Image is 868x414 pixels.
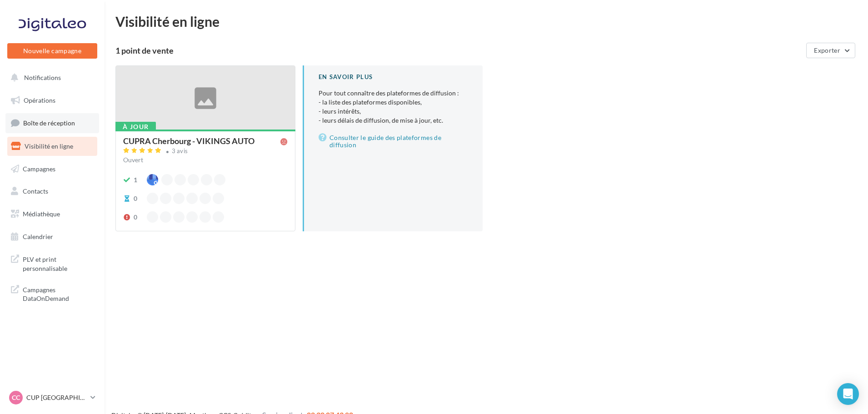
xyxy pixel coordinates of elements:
span: Exporter [814,46,840,54]
a: PLV et print personnalisable [5,249,99,276]
div: Visibilité en ligne [115,15,857,28]
span: Contacts [23,187,48,195]
a: Visibilité en ligne [5,137,99,156]
a: Calendrier [5,227,99,246]
div: À jour [115,122,156,132]
a: Contacts [5,182,99,201]
span: Ouvert [123,156,143,164]
p: CUP [GEOGRAPHIC_DATA] [26,393,87,402]
a: Médiathèque [5,205,99,224]
span: Campagnes DataOnDemand [23,284,94,303]
div: 1 [134,175,137,185]
div: Open Intercom Messenger [837,383,859,405]
span: Visibilité en ligne [25,142,73,150]
div: CUPRA Cherbourg - VIKINGS AUTO [123,137,254,145]
div: 0 [134,213,137,222]
a: CC CUP [GEOGRAPHIC_DATA] [7,389,97,406]
button: Notifications [5,68,95,87]
li: - leurs intérêts, [319,107,468,116]
a: Campagnes [5,160,99,179]
div: 1 point de vente [115,46,803,55]
li: - leurs délais de diffusion, de mise à jour, etc. [319,116,468,125]
div: En savoir plus [319,73,468,81]
span: PLV et print personnalisable [23,253,94,273]
span: Opérations [24,96,55,104]
span: CC [12,393,20,402]
div: 0 [134,194,137,203]
a: Boîte de réception [5,113,99,133]
a: Consulter le guide des plateformes de diffusion [319,132,468,150]
li: - la liste des plateformes disponibles, [319,98,468,107]
button: Nouvelle campagne [7,43,97,59]
div: 3 avis [172,148,188,154]
span: Calendrier [23,233,53,240]
a: Opérations [5,91,99,110]
button: Exporter [806,43,855,58]
span: Boîte de réception [23,119,75,127]
a: Campagnes DataOnDemand [5,280,99,307]
a: 3 avis [123,146,288,157]
span: Notifications [24,74,61,81]
span: Médiathèque [23,210,60,218]
p: Pour tout connaître des plateformes de diffusion : [319,89,468,125]
span: Campagnes [23,165,55,172]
